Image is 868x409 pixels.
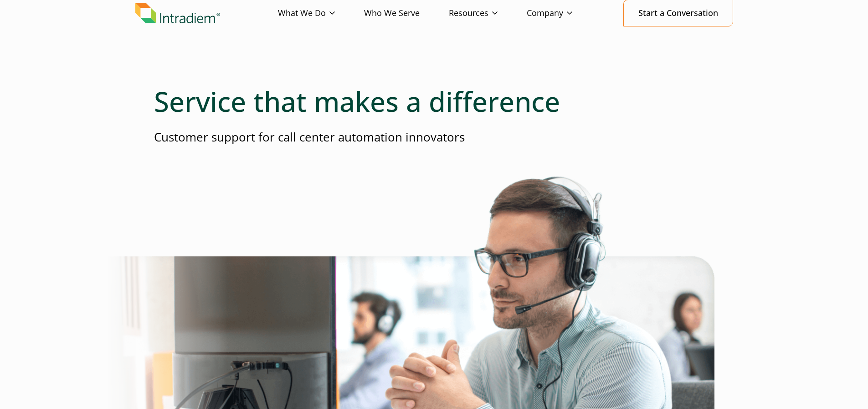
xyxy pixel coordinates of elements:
[154,85,714,118] h1: Service that makes a difference
[154,129,714,146] p: Customer support for call center automation innovators
[135,3,220,24] img: Intradiem
[135,3,278,24] a: Link to homepage of Intradiem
